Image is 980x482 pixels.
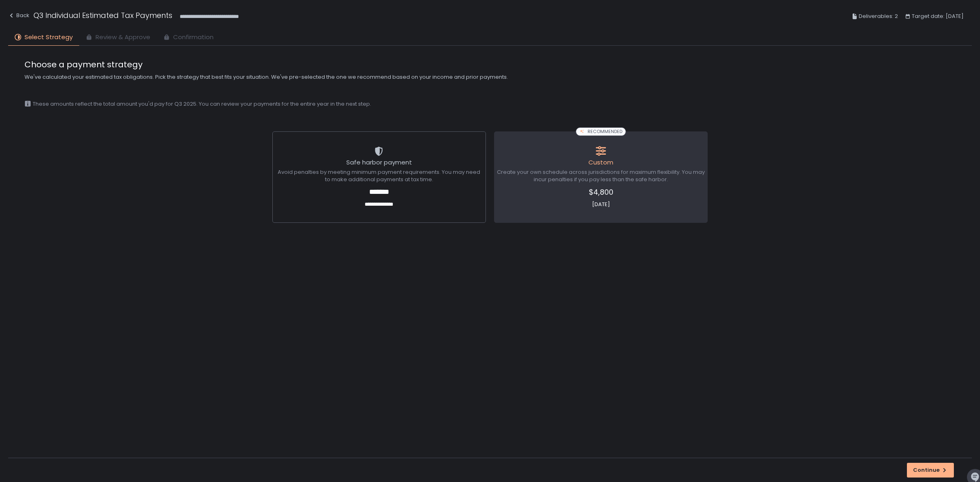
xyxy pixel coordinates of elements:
[8,11,29,20] div: Back
[33,100,371,108] span: These amounts reflect the total amount you'd pay for Q3 2025. You can review your payments for th...
[913,466,948,474] div: Continue
[907,463,954,478] button: Continue
[275,169,483,183] span: Avoid penalties by meeting minimum payment requirements. You may need to make additional payments...
[588,158,613,167] span: Custom
[173,33,214,42] span: Confirmation
[96,33,150,42] span: Review & Approve
[24,33,73,42] span: Select Strategy
[33,10,172,21] h1: Q3 Individual Estimated Tax Payments
[859,11,898,21] span: Deliverables: 2
[24,73,955,81] span: We've calculated your estimated tax obligations. Pick the strategy that best fits your situation....
[497,201,705,208] span: [DATE]
[497,169,705,183] span: Create your own schedule across jurisdictions for maximum flexibility. You may incur penalties if...
[346,158,412,167] span: Safe harbor payment
[912,11,964,21] span: Target date: [DATE]
[8,10,29,23] button: Back
[24,59,955,70] span: Choose a payment strategy
[497,187,705,198] span: $4,800
[588,129,622,135] span: RECOMMENDED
